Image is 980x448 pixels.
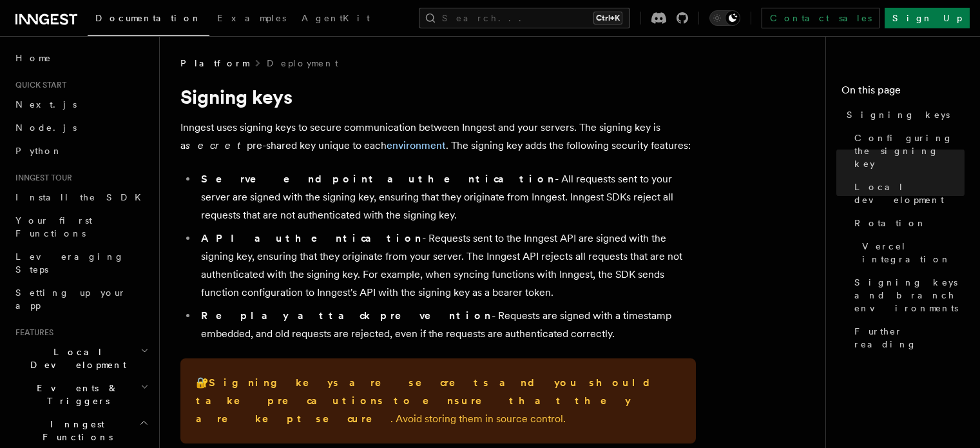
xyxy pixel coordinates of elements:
[15,146,62,156] span: Python
[209,4,294,35] a: Examples
[15,99,77,110] span: Next.js
[217,13,286,23] span: Examples
[196,374,680,428] p: 🔐 . Avoid storing them in source control.
[201,309,492,322] strong: Replay attack prevention
[294,4,378,35] a: AgentKit
[419,8,630,28] button: Search...Ctrl+K
[88,4,209,36] a: Documentation
[10,173,72,183] span: Inngest tour
[15,122,77,133] span: Node.js
[197,307,696,343] li: - Requests are signed with a timestamp embedded, and old requests are rejected, even if the reque...
[15,52,52,64] span: Home
[10,346,140,371] span: Local Development
[854,217,927,229] span: Rotation
[387,139,446,151] a: environment
[15,287,126,311] span: Setting up your app
[10,46,151,70] a: Home
[849,211,965,235] a: Rotation
[15,251,124,275] span: Leveraging Steps
[201,232,422,244] strong: API authentication
[267,57,338,70] a: Deployment
[885,8,970,28] a: Sign Up
[10,376,151,413] button: Events & Triggers
[180,119,696,155] p: Inngest uses signing keys to secure communication between Inngest and your servers. The signing k...
[10,418,139,443] span: Inngest Functions
[857,235,965,271] a: Vercel integration
[180,85,696,108] h1: Signing keys
[841,103,965,126] a: Signing keys
[197,229,696,302] li: - Requests sent to the Inngest API are signed with the signing key, ensuring that they originate ...
[180,57,249,70] span: Platform
[709,10,740,26] button: Toggle dark mode
[854,276,965,315] span: Signing keys and branch environments
[847,108,950,121] span: Signing keys
[302,13,370,23] span: AgentKit
[10,139,151,162] a: Python
[10,186,151,209] a: Install the SDK
[10,93,151,116] a: Next.js
[854,180,965,206] span: Local development
[849,320,965,356] a: Further reading
[15,192,149,202] span: Install the SDK
[849,175,965,211] a: Local development
[849,126,965,175] a: Configuring the signing key
[841,83,965,103] h4: On this page
[201,173,555,185] strong: Serve endpoint authentication
[849,271,965,320] a: Signing keys and branch environments
[10,245,151,281] a: Leveraging Steps
[10,281,151,317] a: Setting up your app
[196,376,660,425] strong: Signing keys are secrets and you should take precautions to ensure that they are kept secure
[10,80,66,90] span: Quick start
[10,382,140,407] span: Events & Triggers
[593,12,622,24] kbd: Ctrl+K
[15,215,92,239] span: Your first Functions
[10,327,53,338] span: Features
[862,240,965,266] span: Vercel integration
[762,8,879,28] a: Contact sales
[10,116,151,139] a: Node.js
[10,340,151,376] button: Local Development
[10,209,151,245] a: Your first Functions
[186,139,247,151] em: secret
[95,13,202,23] span: Documentation
[197,170,696,224] li: - All requests sent to your server are signed with the signing key, ensuring that they originate ...
[854,325,965,351] span: Further reading
[854,131,965,170] span: Configuring the signing key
